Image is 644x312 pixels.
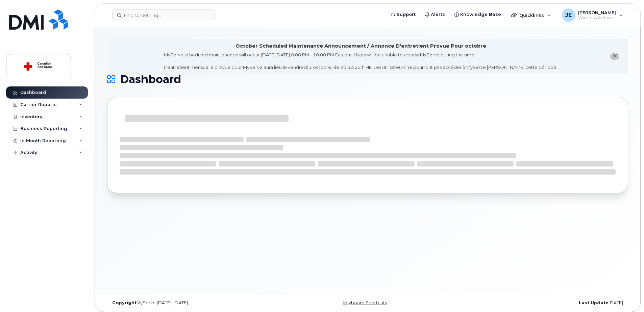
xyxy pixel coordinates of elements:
div: October Scheduled Maintenance Announcement / Annonce D'entretient Prévue Pour octobre [236,43,486,50]
button: close notification [610,53,619,60]
strong: Copyright [112,300,137,305]
div: MyServe [DATE]–[DATE] [107,300,281,306]
a: Keyboard Shortcuts [343,300,387,305]
div: [DATE] [454,300,628,306]
div: MyServe scheduled maintenance will occur [DATE][DATE] 8:00 PM - 10:00 PM Eastern. Users will be u... [164,52,558,71]
strong: Last Update [579,300,609,305]
span: Dashboard [120,74,181,84]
